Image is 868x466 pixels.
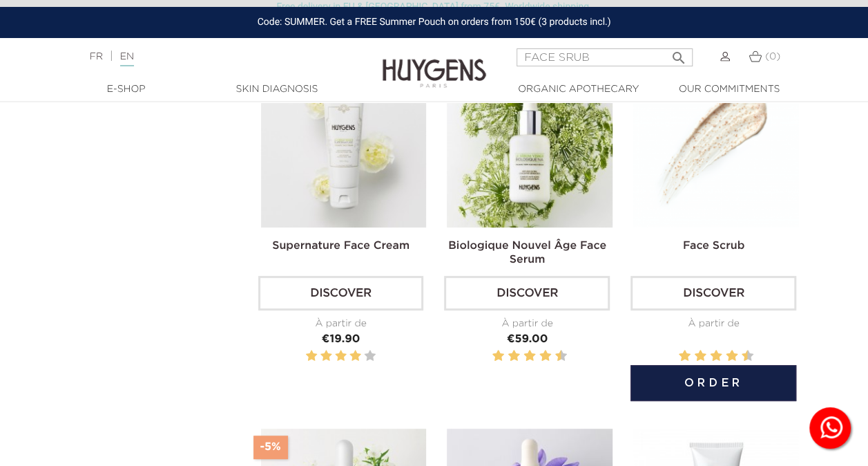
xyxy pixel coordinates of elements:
[258,276,424,310] a: Discover
[322,334,360,345] span: €19.90
[90,52,103,62] a: FR
[676,348,678,365] label: 1
[630,365,796,401] button: Order
[510,348,517,365] label: 4
[630,317,796,331] div: À partir de
[558,348,565,365] label: 10
[537,348,539,365] label: 7
[713,348,720,365] label: 6
[447,62,613,227] img: Biologique Nouvel Âge Face...
[383,37,486,90] img: Huygens
[258,317,424,331] div: À partir de
[666,44,691,63] button: 
[630,276,796,310] a: Discover
[671,46,687,62] i: 
[83,48,351,65] div: |
[526,348,533,365] label: 6
[448,241,606,265] a: Biologique Nouvel Âge Face Serum
[253,436,288,459] span: -5%
[349,348,360,365] label: 4
[692,348,694,365] label: 3
[739,348,741,365] label: 9
[765,52,780,62] span: (0)
[505,348,508,365] label: 3
[120,52,134,66] a: EN
[320,348,331,365] label: 2
[552,348,554,365] label: 9
[542,348,549,365] label: 8
[365,348,376,365] label: 5
[521,348,523,365] label: 5
[723,348,725,365] label: 7
[444,317,610,331] div: À partir de
[507,334,548,345] span: €59.00
[261,62,427,227] img: Supernature Face Cream
[744,348,751,365] label: 10
[208,82,346,97] a: Skin Diagnosis
[272,241,409,252] a: Supernature Face Cream
[490,348,492,365] label: 1
[510,82,648,97] a: Organic Apothecary
[444,276,610,310] a: Discover
[495,348,502,365] label: 2
[306,348,317,365] label: 1
[57,82,195,97] a: E-Shop
[707,348,709,365] label: 5
[729,348,735,365] label: 8
[660,82,798,97] a: Our commitments
[682,348,688,365] label: 2
[335,348,346,365] label: 3
[683,241,744,252] a: Face Scrub
[697,348,704,365] label: 4
[517,48,693,66] input: Search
